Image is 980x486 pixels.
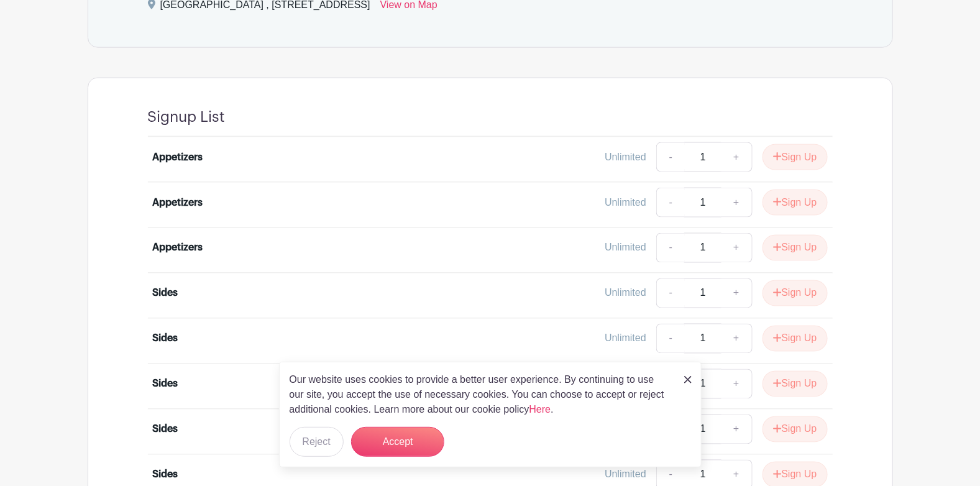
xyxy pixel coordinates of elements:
button: Sign Up [762,280,828,306]
button: Sign Up [762,235,828,261]
div: Unlimited [605,286,646,301]
button: Accept [351,427,444,457]
button: Sign Up [762,144,828,170]
a: + [721,188,752,218]
p: Our website uses cookies to provide a better user experience. By continuing to use our site, you ... [290,372,671,417]
div: Sides [153,286,178,301]
a: + [721,324,752,354]
a: + [721,369,752,399]
div: Appetizers [153,195,203,210]
div: Sides [153,422,178,437]
div: Unlimited [605,241,646,255]
a: - [656,278,685,308]
a: + [721,142,752,172]
a: + [721,278,752,308]
div: Sides [153,377,178,392]
div: Unlimited [605,195,646,210]
a: - [656,188,685,218]
button: Reject [290,427,344,457]
button: Sign Up [762,371,828,397]
div: Unlimited [605,331,646,346]
a: - [656,142,685,172]
button: Sign Up [762,416,828,442]
div: Unlimited [605,150,646,165]
a: - [656,233,685,263]
a: + [721,415,752,444]
button: Sign Up [762,326,828,352]
h4: Signup List [148,108,226,126]
div: Sides [153,331,178,346]
div: Appetizers [153,241,203,255]
a: - [656,324,685,354]
div: Unlimited [605,467,646,482]
a: + [721,233,752,263]
div: Sides [153,467,178,482]
img: close_button-5f87c8562297e5c2d7936805f587ecaba9071eb48480494691a3f1689db116b3.svg [684,376,692,383]
div: Appetizers [153,150,203,165]
a: Here [529,404,551,415]
button: Sign Up [762,190,828,216]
